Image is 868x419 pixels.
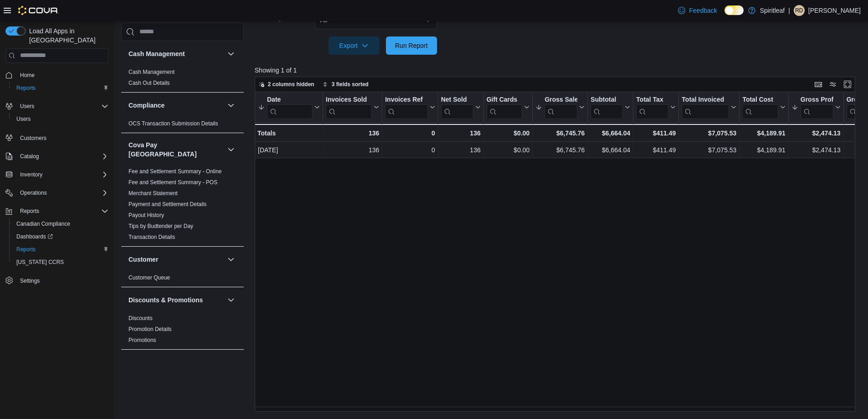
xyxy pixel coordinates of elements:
div: $411.49 [636,145,676,155]
button: Total Tax [636,96,676,119]
button: Run Report [386,36,437,55]
a: Payout History [128,212,164,218]
div: Total Invoiced [682,96,729,119]
div: Gift Card Sales [486,96,522,119]
span: OCS Transaction Submission Details [128,120,218,127]
div: Date [267,96,313,104]
div: Totals [257,128,320,139]
button: Date [258,96,320,119]
a: Payment and Settlement Details [128,201,206,207]
a: Promotions [128,337,156,343]
div: Customer [121,272,244,287]
button: Catalog [2,150,112,163]
div: Date [267,96,313,119]
button: Compliance [226,100,236,111]
span: Operations [20,189,47,197]
div: Invoices Sold [326,96,372,119]
span: Dashboards [13,231,108,242]
div: $4,189.91 [742,145,785,155]
a: Canadian Compliance [13,218,74,229]
button: Export [329,36,380,55]
button: Canadian Compliance [9,217,112,230]
div: $2,474.13 [791,128,841,139]
button: Gift Cards [486,96,529,119]
h3: Cash Management [128,49,185,58]
h3: Discounts & Promotions [128,295,203,305]
h3: Customer [128,255,158,264]
div: Total Tax [636,96,668,119]
button: Cova Pay [GEOGRAPHIC_DATA] [226,144,236,155]
button: Inventory [2,168,112,181]
span: Catalog [20,153,39,160]
span: Merchant Statement [128,190,178,197]
button: Customer [226,254,236,265]
button: Customers [2,131,112,144]
span: Reports [16,246,36,253]
button: Reports [2,205,112,217]
div: $0.00 [487,145,530,155]
div: $4,189.91 [742,128,785,139]
span: Fee and Settlement Summary - Online [128,168,222,175]
span: Cash Management [128,68,175,76]
button: Cova Pay [GEOGRAPHIC_DATA] [128,140,224,159]
div: Cova Pay [GEOGRAPHIC_DATA] [121,166,244,246]
div: 136 [326,145,379,155]
button: Users [2,100,112,113]
span: Feedback [689,6,717,15]
div: Cash Management [121,67,244,92]
button: Discounts & Promotions [226,295,236,305]
div: Subtotal [591,96,623,119]
a: Home [16,70,38,81]
img: Cova [18,6,59,15]
div: Net Sold [441,96,473,119]
a: Merchant Statement [128,190,178,197]
span: Operations [16,187,108,198]
div: $6,745.76 [535,128,585,139]
span: Reports [16,206,108,217]
button: Customer [128,255,224,264]
button: Enter fullscreen [842,79,853,90]
span: 2 columns hidden [268,81,314,88]
div: $411.49 [636,128,676,139]
button: Net Sold [441,96,480,119]
p: [PERSON_NAME] [808,5,861,16]
span: Load All Apps in [GEOGRAPHIC_DATA] [26,26,108,45]
span: Promotion Details [128,326,172,333]
button: Inventory [16,169,46,180]
div: Subtotal [591,96,623,104]
a: Dashboards [13,231,56,242]
div: 136 [441,128,480,139]
span: Canadian Compliance [16,220,70,228]
a: OCS Transaction Submission Details [128,120,218,127]
span: [US_STATE] CCRS [16,259,64,266]
div: Ravi D [794,5,805,16]
div: $6,745.76 [535,145,585,155]
button: Compliance [128,101,224,110]
a: Promotion Details [128,326,172,332]
button: Gross Profit [791,96,841,119]
button: Reports [9,243,112,256]
button: Settings [2,274,112,287]
button: Gross Sales [535,96,585,119]
span: Inventory [16,169,108,180]
div: $7,075.53 [682,128,736,139]
span: Settings [20,277,40,285]
nav: Complex example [5,65,108,311]
span: Inventory [20,171,42,178]
span: Settings [16,275,108,286]
div: Total Invoiced [682,96,729,104]
div: $2,474.13 [791,145,841,155]
a: Fee and Settlement Summary - POS [128,179,217,186]
a: Reports [13,244,39,255]
button: Cash Management [226,48,236,59]
a: Transaction Details [128,234,175,240]
div: 136 [441,145,481,155]
div: 136 [326,128,379,139]
span: Users [16,101,108,112]
button: Home [2,68,112,82]
button: Subtotal [591,96,630,119]
span: Canadian Compliance [13,218,108,229]
a: Dashboards [9,230,112,243]
span: Home [16,69,108,81]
